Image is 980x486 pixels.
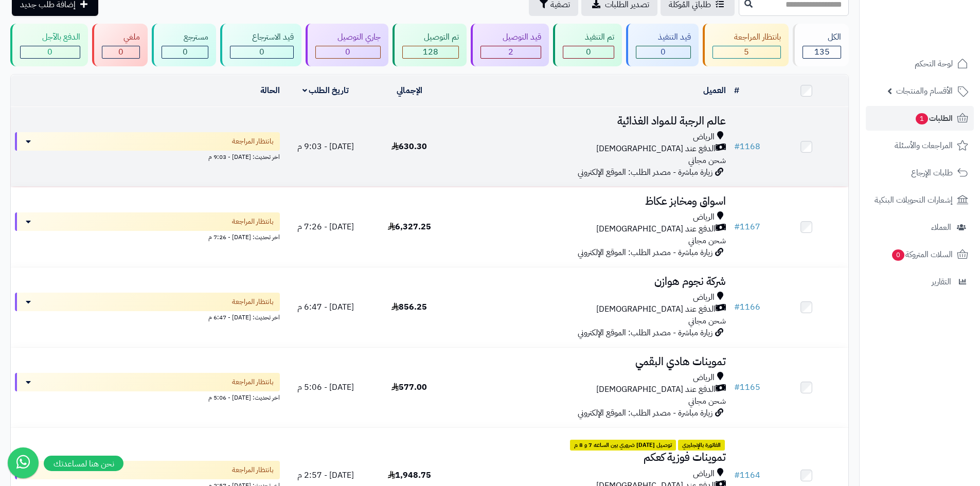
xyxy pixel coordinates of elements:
span: شحن مجاني [688,315,726,327]
span: الرياض [693,468,715,480]
span: الرياض [693,131,715,143]
a: ملغي 0 [90,24,150,66]
span: 0 [661,46,666,58]
a: # [734,84,739,97]
span: # [734,140,740,153]
span: بانتظار المراجعة [232,465,274,475]
span: زيارة مباشرة - مصدر الطلب: الموقع الإلكتروني [578,246,712,259]
span: شحن مجاني [688,235,726,247]
span: الفاتورة بالإنجليزي [678,440,725,451]
div: الدفع بالآجل [20,31,80,43]
a: العميل [703,84,726,97]
div: اخر تحديث: [DATE] - 7:26 م [15,231,280,242]
span: 0 [259,46,264,58]
div: 0 [636,46,690,58]
span: # [734,301,740,313]
span: زيارة مباشرة - مصدر الطلب: الموقع الإلكتروني [578,166,712,178]
a: قيد التوصيل 2 [469,24,551,66]
span: بانتظار المراجعة [232,217,274,227]
h3: اسواق ومخابز عكاظ [455,195,726,207]
span: [DATE] - 7:26 م [297,221,354,233]
span: الرياض [693,211,715,223]
a: بانتظار المراجعة 5 [701,24,791,66]
span: إشعارات التحويلات البنكية [875,193,953,207]
span: 0 [118,46,123,58]
span: # [734,221,740,233]
a: طلبات الإرجاع [866,160,974,185]
a: التقارير [866,269,974,294]
div: مسترجع [162,31,208,43]
a: الحالة [260,84,280,97]
a: السلات المتروكة0 [866,242,974,267]
span: الدفع عند [DEMOGRAPHIC_DATA] [596,303,716,315]
span: [DATE] - 5:06 م [297,381,354,393]
div: 2 [481,46,541,58]
div: جاري التوصيل [315,31,381,43]
span: بانتظار المراجعة [232,377,274,387]
span: 856.25 [391,301,427,313]
span: 0 [47,46,52,58]
a: العملاء [866,215,974,240]
span: بانتظار المراجعة [232,297,274,307]
span: زيارة مباشرة - مصدر الطلب: الموقع الإلكتروني [578,407,712,419]
span: المراجعات والأسئلة [895,138,953,153]
div: 0 [563,46,614,58]
span: توصيل [DATE] ضروري بين الساعه 7 و 8 م [570,440,676,451]
div: اخر تحديث: [DATE] - 5:06 م [15,391,280,402]
span: الدفع عند [DEMOGRAPHIC_DATA] [596,143,716,155]
a: المراجعات والأسئلة [866,133,974,158]
div: اخر تحديث: [DATE] - 9:03 م [15,151,280,161]
span: التقارير [932,275,951,289]
span: الدفع عند [DEMOGRAPHIC_DATA] [596,384,716,395]
a: تاريخ الطلب [302,84,349,97]
div: 0 [102,46,140,58]
span: الرياض [693,292,715,303]
span: 5 [744,46,749,58]
span: زيارة مباشرة - مصدر الطلب: الموقع الإلكتروني [578,327,712,339]
a: قيد الاسترجاع 0 [218,24,304,66]
span: 1 [916,113,928,124]
a: جاري التوصيل 0 [304,24,390,66]
span: الرياض [693,372,715,384]
span: # [734,381,740,393]
div: 0 [316,46,380,58]
div: 5 [713,46,781,58]
span: الطلبات [915,111,953,125]
div: ملغي [102,31,140,43]
a: مسترجع 0 [150,24,218,66]
div: تم التوصيل [402,31,459,43]
div: 128 [403,46,459,58]
h3: تموينات فوزية كعكم [455,452,726,463]
a: تم التوصيل 128 [390,24,469,66]
span: بانتظار المراجعة [232,136,274,147]
a: #1164 [734,469,760,481]
a: الإجمالي [397,84,422,97]
h3: تموينات هادي البقمي [455,356,726,368]
span: 128 [423,46,438,58]
a: الطلبات1 [866,106,974,131]
h3: شركة نجوم هوازن [455,276,726,287]
a: الدفع بالآجل 0 [8,24,90,66]
span: 135 [814,46,830,58]
span: 0 [183,46,188,58]
span: [DATE] - 2:57 م [297,469,354,481]
div: 0 [162,46,208,58]
a: #1165 [734,381,760,393]
span: طلبات الإرجاع [911,166,953,180]
span: شحن مجاني [688,395,726,407]
span: السلات المتروكة [891,247,953,262]
div: 0 [21,46,80,58]
a: تم التنفيذ 0 [551,24,624,66]
span: 1,948.75 [388,469,431,481]
div: قيد الاسترجاع [230,31,294,43]
a: #1166 [734,301,760,313]
a: #1167 [734,221,760,233]
span: # [734,469,740,481]
span: 630.30 [391,140,427,153]
span: 6,327.25 [388,221,431,233]
div: بانتظار المراجعة [712,31,781,43]
div: الكل [803,31,841,43]
span: 0 [892,249,904,261]
div: اخر تحديث: [DATE] - 6:47 م [15,311,280,322]
div: قيد التوصيل [480,31,541,43]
